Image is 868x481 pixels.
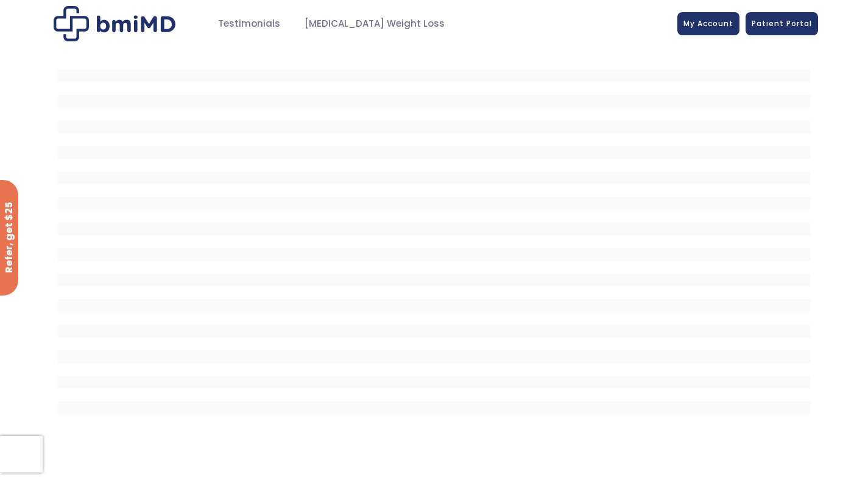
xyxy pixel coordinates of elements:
span: My Account [683,18,733,29]
span: Testimonials [218,17,280,31]
a: [MEDICAL_DATA] Weight Loss [292,12,457,36]
span: Patient Portal [752,18,812,29]
a: Testimonials [206,12,292,36]
a: My Account [677,12,739,35]
a: Patient Portal [746,12,818,35]
iframe: Sign Up via Text for Offers [10,435,141,471]
iframe: MDI Patient Messaging Portal [58,57,811,421]
span: [MEDICAL_DATA] Weight Loss [305,17,445,31]
img: Patient Messaging Portal [54,6,175,41]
